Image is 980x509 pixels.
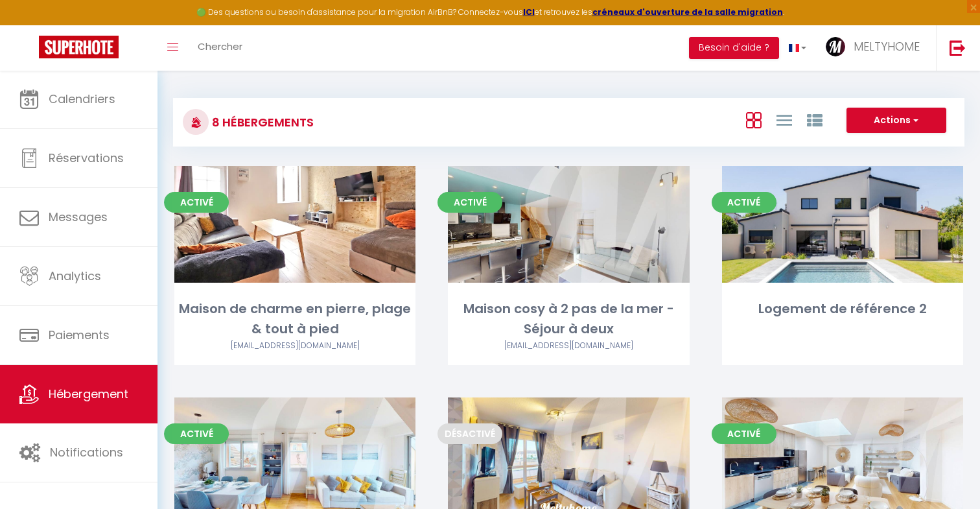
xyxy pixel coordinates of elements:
span: Activé [712,192,776,213]
span: Notifications [50,444,123,460]
a: ICI [523,6,535,18]
div: Logement de référence 2 [722,299,963,319]
span: Chercher [198,40,242,53]
div: Maison de charme en pierre, plage & tout à pied [174,299,415,340]
span: Réservations [49,150,124,166]
span: Hébergement [49,386,128,402]
span: Activé [164,423,229,444]
h3: 8 Hébergements [209,108,314,137]
a: Vue par Groupe [807,109,822,130]
button: Actions [846,108,946,134]
span: Calendriers [49,91,115,107]
a: Vue en Box [746,109,762,130]
span: Activé [437,192,502,213]
span: MELTYHOME [854,38,920,54]
img: logout [950,40,966,56]
button: Besoin d'aide ? [689,37,779,59]
a: Chercher [188,25,252,71]
span: Activé [712,423,776,444]
img: ... [826,37,845,56]
span: Messages [49,209,108,225]
a: Vue en Liste [776,109,792,130]
img: Super Booking [39,36,119,58]
span: Analytics [49,268,101,284]
div: Airbnb [448,340,689,352]
a: créneaux d'ouverture de la salle migration [592,6,783,18]
span: Paiements [49,327,110,343]
span: Activé [164,192,229,213]
a: ... MELTYHOME [816,25,936,71]
div: Maison cosy à 2 pas de la mer - Séjour à deux [448,299,689,340]
div: Airbnb [174,340,415,352]
span: Désactivé [437,423,502,444]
